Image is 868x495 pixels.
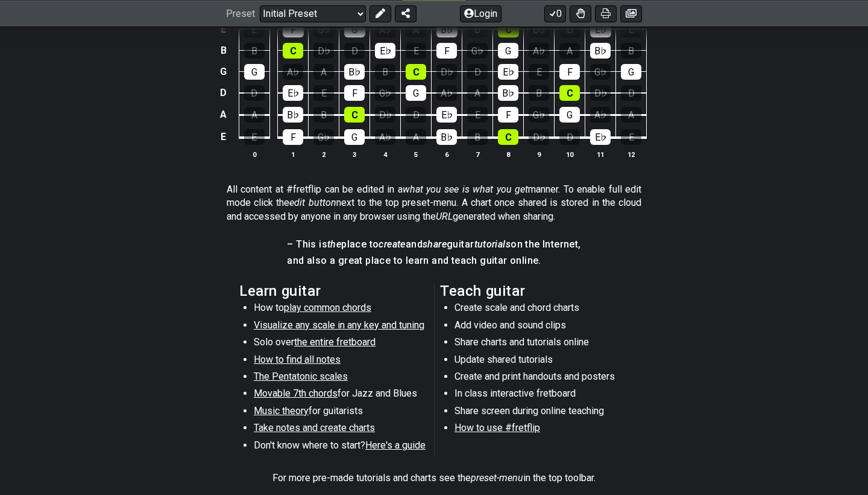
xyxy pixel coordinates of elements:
div: B [529,85,549,101]
span: Music theory [254,405,309,417]
div: B♭ [498,85,518,101]
div: G [498,43,518,59]
div: D [467,64,488,80]
div: C [498,129,518,145]
div: G♭ [375,85,395,101]
th: 5 [401,148,432,161]
div: C [406,64,426,80]
td: G [216,61,231,82]
div: D [621,85,641,101]
div: D♭ [375,107,395,123]
div: C [559,85,580,101]
span: Preset [226,8,255,19]
li: for guitarists [254,404,426,421]
div: D [559,22,580,37]
div: G [344,22,365,37]
em: what you see is what you get [403,184,529,195]
th: 12 [616,148,647,161]
div: B♭ [344,64,365,80]
em: the [327,238,341,250]
div: E [621,22,642,37]
p: For more pre-made tutorials and charts see the in the top toolbar. [272,471,596,485]
h4: – This is place to and guitar on the Internet, [287,238,580,251]
div: E♭ [375,43,395,59]
td: E [216,126,231,148]
div: B [467,22,488,37]
div: G♭ [313,129,334,145]
h2: Learn guitar [239,284,428,298]
button: Share Preset [395,5,417,22]
p: All content at #fretflip can be edited in a manner. To enable full edit mode click the next to th... [227,183,641,223]
div: G [621,64,641,80]
span: Take notes and create charts [254,422,375,433]
div: F [283,22,304,37]
li: In class interactive fretboard [454,387,626,404]
li: Update shared tutorials [454,353,626,370]
div: E♭ [436,107,457,123]
div: F [436,43,457,59]
li: Create and print handouts and posters [454,370,626,387]
div: E♭ [283,85,303,101]
td: A [216,104,231,126]
div: A [621,107,641,123]
th: 9 [524,148,555,161]
th: 10 [555,148,585,161]
span: Here's a guide [365,439,426,451]
div: A [406,129,426,145]
div: E [467,107,488,123]
div: B [621,43,641,59]
div: B♭ [590,43,611,59]
em: tutorials [474,238,511,250]
div: D♭ [436,64,457,80]
div: A♭ [375,22,396,37]
button: Create image [620,5,642,22]
th: 6 [432,148,462,161]
div: A [559,43,580,59]
th: 11 [585,148,616,161]
div: C [283,43,303,59]
td: D [216,82,231,104]
th: 3 [339,148,370,161]
span: Visualize any scale in any key and tuning [254,319,424,331]
div: D [344,43,365,59]
div: F [498,107,518,123]
td: B [216,40,231,61]
div: C [344,107,365,123]
em: edit button [289,197,336,208]
div: E♭ [498,64,518,80]
div: E♭ [590,129,611,145]
span: the entire fretboard [294,336,376,348]
div: E [244,22,265,37]
div: B♭ [436,22,458,37]
li: Create scale and chord charts [454,301,626,318]
div: D [244,85,265,101]
div: G♭ [590,64,611,80]
div: F [344,85,365,101]
li: for Jazz and Blues [254,387,426,404]
div: A [467,85,488,101]
div: A [244,107,265,123]
div: E [621,129,641,145]
div: G [244,64,265,80]
th: 1 [278,148,309,161]
button: Toggle Dexterity for all fretkits [570,5,591,22]
div: D [406,107,426,123]
li: Add video and sound clips [454,319,626,336]
div: G♭ [313,22,335,37]
div: F [283,129,303,145]
th: 0 [239,148,269,161]
div: B [375,64,395,80]
div: G [406,85,426,101]
div: E [529,64,549,80]
h4: and also a great place to learn and teach guitar online. [287,254,580,267]
div: D♭ [529,22,550,37]
em: share [423,238,447,250]
span: How to find all notes [254,354,341,365]
li: Don't know where to start? [254,439,426,456]
li: Solo over [254,336,426,353]
li: Share screen during online teaching [454,404,626,421]
li: Share charts and tutorials online [454,336,626,353]
button: Login [460,5,502,22]
div: B [244,43,265,59]
div: G♭ [529,107,549,123]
